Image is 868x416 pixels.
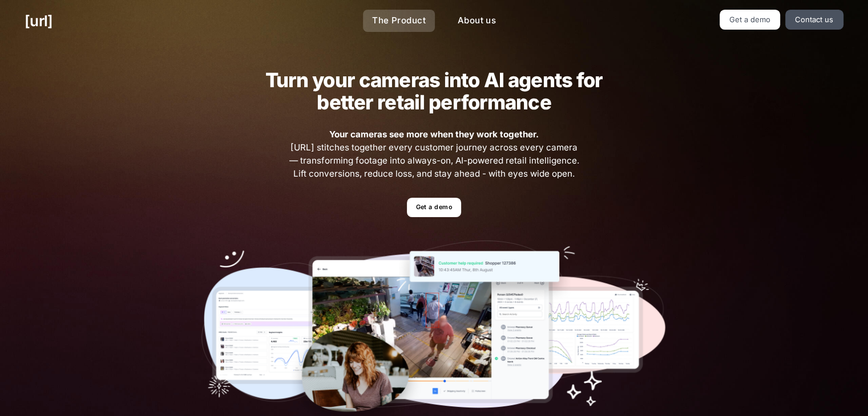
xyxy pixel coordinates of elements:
strong: Your cameras see more when they work together. [329,129,539,140]
a: About us [449,10,505,32]
a: Get a demo [720,10,781,30]
a: [URL] [25,10,53,32]
a: Get a demo [407,198,461,218]
h2: Turn your cameras into AI agents for better retail performance [247,69,620,113]
span: [URL] stitches together every customer journey across every camera — transforming footage into al... [288,128,581,180]
a: The Product [363,10,435,32]
a: Contact us [785,10,843,30]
